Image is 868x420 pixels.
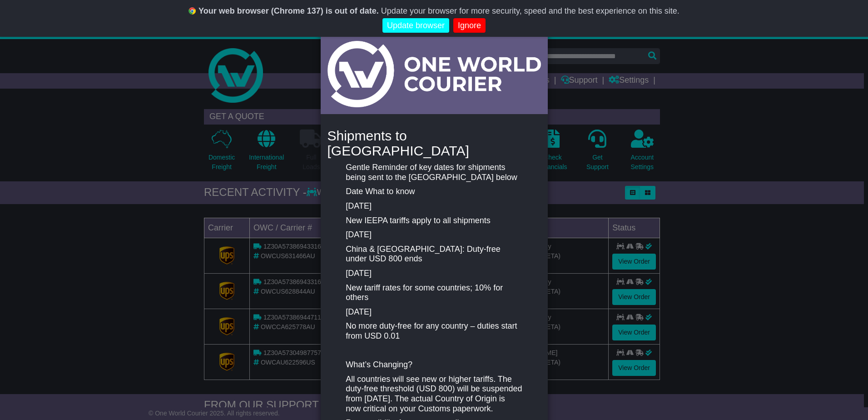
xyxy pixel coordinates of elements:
[327,128,541,158] h4: Shipments to [GEOGRAPHIC_DATA]
[346,360,522,370] p: What’s Changing?
[382,18,449,33] a: Update browser
[346,307,522,317] p: [DATE]
[198,6,379,15] b: Your web browser (Chrome 137) is out of date.
[346,163,522,182] p: Gentle Reminder of key dates for shipments being sent to the [GEOGRAPHIC_DATA] below
[346,321,522,341] p: No more duty-free for any country – duties start from USD 0.01
[346,216,522,226] p: New IEEPA tariffs apply to all shipments
[346,283,522,303] p: New tariff rates for some countries; 10% for others
[327,41,541,107] img: Light
[453,18,486,33] a: Ignore
[346,245,522,264] p: China & [GEOGRAPHIC_DATA]: Duty-free under USD 800 ends
[346,187,522,197] p: Date What to know
[346,269,522,279] p: [DATE]
[381,6,680,15] span: Update your browser for more security, speed and the best experience on this site.
[346,201,522,211] p: [DATE]
[346,375,522,414] p: All countries will see new or higher tariffs. The duty-free threshold (USD 800) will be suspended...
[346,230,522,240] p: [DATE]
